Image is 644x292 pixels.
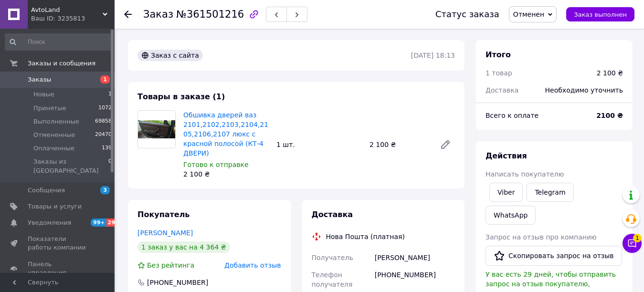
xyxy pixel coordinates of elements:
span: Отмененные [33,131,75,139]
span: Заказы из [GEOGRAPHIC_DATA] [33,157,108,175]
span: 1 [100,75,110,83]
div: 1 шт. [273,138,366,151]
span: Заказ [143,9,173,20]
span: Новые [33,90,54,99]
div: Ваш ID: 3235813 [31,14,115,23]
span: Товары и услуги [28,202,82,211]
span: Всего к оплате [486,112,538,119]
div: Статус заказа [435,10,499,19]
span: Заказ выполнен [574,11,627,18]
span: Написать покупателю [486,170,564,178]
a: WhatsApp [486,206,536,225]
a: Обшивка дверей ваз 2101,2102,2103,2104,2105,2106,2107 люкс с красной полосой (КТ-4 ДВЕРИ) [183,111,268,157]
div: Вернуться назад [124,10,132,19]
span: 0 [108,157,112,175]
span: 139 [102,144,112,153]
a: Telegram [527,183,573,202]
span: Добавить отзыв [224,261,281,269]
span: Готово к отправке [183,161,249,168]
span: 20470 [95,131,112,139]
span: 1 [108,90,112,99]
div: [PERSON_NAME] [373,249,457,266]
div: [PHONE_NUMBER] [146,278,209,287]
span: Получатель [312,254,353,261]
span: Заказы [28,75,51,84]
span: Оплаченные [33,144,74,153]
input: Поиск [5,33,113,51]
span: Без рейтинга [147,261,194,269]
span: Телефон получателя [312,271,353,288]
span: 1 [633,231,642,240]
span: 1072 [98,104,112,113]
span: Уведомления [28,219,71,227]
span: Панель управления [28,260,88,277]
span: Действия [486,151,527,160]
button: Чат с покупателем1 [623,234,642,253]
span: 3 [100,186,110,194]
div: 1 заказ у вас на 4 364 ₴ [137,241,230,253]
span: Товары в заказе (1) [137,92,225,101]
span: 69858 [95,117,112,126]
div: 2 100 ₴ [597,68,623,78]
div: Заказ с сайта [137,50,203,61]
div: 2 100 ₴ [183,169,269,179]
button: Заказ выполнен [566,7,634,21]
span: AvtoLand [31,6,103,14]
div: Нова Пошта (платная) [324,232,407,241]
span: Выполненные [33,117,79,126]
span: Доставка [486,86,518,94]
a: Viber [489,183,523,202]
a: [PERSON_NAME] [137,229,193,237]
span: Сообщения [28,186,65,195]
span: 1 товар [486,69,512,77]
span: Доставка [312,210,353,219]
img: Обшивка дверей ваз 2101,2102,2103,2104,2105,2106,2107 люкс с красной полосой (КТ-4 ДВЕРИ) [138,120,175,138]
span: Отменен [513,10,544,18]
span: Принятые [33,104,66,113]
time: [DATE] 18:13 [411,52,455,59]
span: Показатели работы компании [28,235,88,252]
span: 99+ [91,219,106,227]
a: Редактировать [436,135,455,154]
span: 29 [106,219,117,227]
span: Итого [486,50,511,59]
span: Заказы и сообщения [28,59,95,68]
b: 2100 ₴ [596,112,623,119]
div: Необходимо уточнить [539,80,629,101]
span: Покупатель [137,210,190,219]
button: Скопировать запрос на отзыв [486,246,622,266]
span: №361501216 [176,9,244,20]
div: 2 100 ₴ [366,138,432,151]
span: Запрос на отзыв про компанию [486,233,597,241]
